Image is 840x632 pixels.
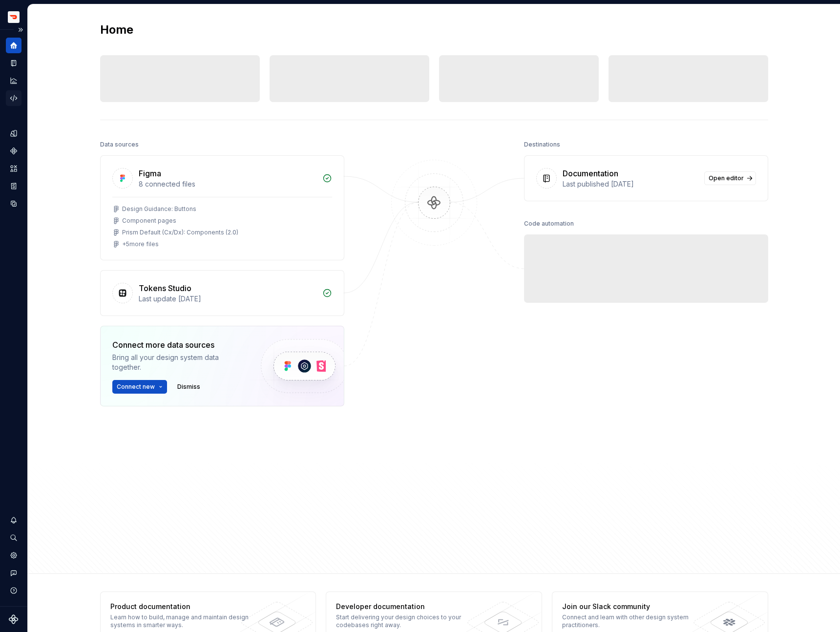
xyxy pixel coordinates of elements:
a: Analytics [6,73,21,88]
button: Connect new [112,380,167,394]
a: Components [6,143,21,159]
span: Dismiss [177,383,200,391]
div: 8 connected files [139,179,316,189]
div: Component pages [122,217,176,225]
div: Last update [DATE] [139,294,316,304]
img: bd52d190-91a7-4889-9e90-eccda45865b1.png [8,11,20,23]
div: Destinations [524,138,560,151]
a: Home [6,38,21,53]
a: Documentation [6,55,21,71]
span: Open editor [709,174,744,182]
div: Last published [DATE] [563,179,698,189]
button: Dismiss [173,380,205,394]
div: Tokens Studio [139,282,191,294]
div: Connect and learn with other design system practitioners. [562,613,704,629]
button: Expand sidebar [14,23,27,37]
button: Notifications [6,512,21,528]
div: Code automation [524,217,574,231]
h2: Home [100,22,133,38]
button: Search ⌘K [6,530,21,546]
div: Product documentation [110,602,252,611]
div: Developer documentation [336,602,478,611]
div: Connect more data sources [112,339,244,351]
span: Connect new [117,383,155,391]
div: Join our Slack community [562,602,704,611]
a: Settings [6,548,21,563]
a: Code automation [6,90,21,106]
a: Data sources [6,196,21,211]
div: Start delivering your design choices to your codebases right away. [336,613,478,629]
button: Contact support [6,565,21,581]
a: Storybook stories [6,178,21,194]
div: Bring all your design system data together. [112,353,244,372]
a: Design tokens [6,126,21,141]
div: Data sources [100,138,139,151]
a: Open editor [704,171,756,185]
div: Figma [139,168,161,179]
a: Tokens StudioLast update [DATE] [100,270,344,316]
svg: Supernova Logo [9,614,19,624]
div: Learn how to build, manage and maintain design systems in smarter ways. [110,613,252,629]
a: Figma8 connected filesDesign Guidance: ButtonsComponent pagesPrism Default (Cx/Dx): Components (2... [100,155,344,260]
div: Design Guidance: Buttons [122,205,196,213]
div: + 5 more files [122,240,159,248]
a: Assets [6,161,21,176]
div: Documentation [563,168,618,179]
div: Prism Default (Cx/Dx): Components (2.0) [122,229,238,236]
